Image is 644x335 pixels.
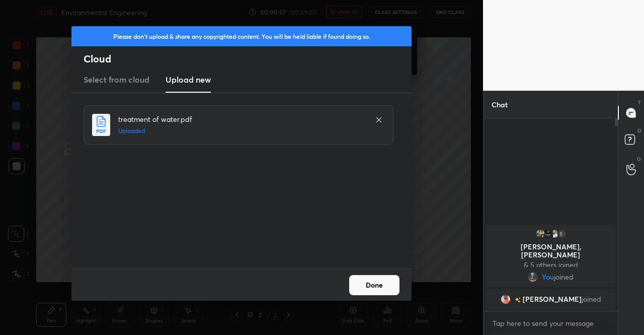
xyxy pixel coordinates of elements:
div: Please don't upload & share any copyrighted content. You will be held liable if found doing so. [71,26,412,46]
button: Done [349,275,399,295]
img: b85ef000e20047b0a410e600e28f0247.15690187_3 [549,229,559,239]
p: G [637,155,641,163]
h3: Upload new [166,74,211,86]
p: D [637,127,641,135]
h4: treatment of water.pdf [118,114,365,124]
p: [PERSON_NAME], [PERSON_NAME] [492,243,609,259]
h5: Uploaded [118,126,365,136]
p: Chat [484,91,516,118]
span: [PERSON_NAME] [523,295,582,303]
img: no-rating-badge.077c3623.svg [515,297,521,303]
p: & 5 others joined [492,261,609,269]
span: You [542,273,554,281]
span: joined [554,273,574,281]
div: grid [484,223,618,311]
p: T [638,99,641,106]
div: 5 [556,229,567,239]
h2: Cloud [84,52,412,65]
img: 3a7fb95ce51e474399dd4c7fb3ce12a4.jpg [535,229,545,239]
img: 96363a022ec74999bf332c187250a624.jpg [501,294,511,304]
img: 163267ba280f409a8e93bdde7bdf1836.jpg [542,229,552,239]
span: joined [582,295,601,303]
img: 9d3c740ecb1b4446abd3172a233dfc7b.png [528,272,538,282]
